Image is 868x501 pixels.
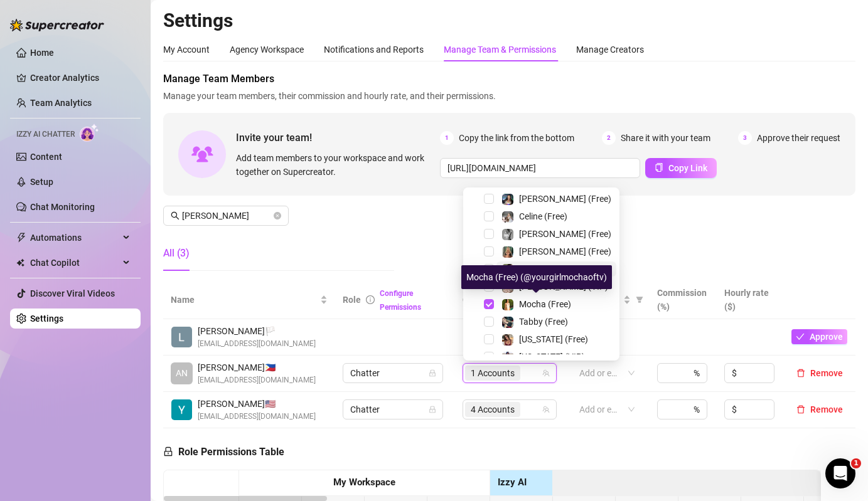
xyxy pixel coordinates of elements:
[502,299,513,310] img: Mocha (Free)
[182,209,271,223] input: Search members
[30,202,95,212] a: Chat Monitoring
[163,9,855,33] h2: Settings
[810,404,843,414] span: Remove
[542,369,550,377] span: team
[502,229,513,240] img: Kennedy (Free)
[791,402,848,417] button: Remove
[30,314,63,324] a: Settings
[519,246,611,256] span: [PERSON_NAME] (Free)
[366,295,375,304] span: info-circle
[30,253,119,273] span: Chat Copilot
[738,131,752,145] span: 3
[576,43,644,56] div: Manage Creators
[502,334,513,345] img: Georgia (Free)
[198,324,316,338] span: [PERSON_NAME] 🏳️
[163,446,173,456] span: lock
[16,129,75,140] span: Izzy AI Chatter
[16,258,24,267] img: Chat Copilot
[80,124,99,142] img: AI Chatter
[343,295,361,305] span: Role
[380,289,421,312] a: Configure Permissions
[484,352,494,362] span: Select tree node
[30,48,54,58] a: Home
[621,131,710,145] span: Share it with your team
[519,264,568,274] span: Mocha (VIP)
[444,43,556,56] div: Manage Team & Permissions
[498,477,527,488] strong: Izzy AI
[471,366,515,380] span: 1 Accounts
[519,229,611,239] span: [PERSON_NAME] (Free)
[757,131,840,145] span: Approve their request
[542,406,550,413] span: team
[171,211,179,220] span: search
[519,317,568,327] span: Tabby (Free)
[636,296,643,303] span: filter
[459,131,574,145] span: Copy the link from the bottom
[171,327,192,347] img: Liam McKanna
[796,405,805,414] span: delete
[471,403,515,416] span: 4 Accounts
[465,402,520,417] span: 4 Accounts
[810,368,843,378] span: Remove
[484,229,494,239] span: Select tree node
[171,399,192,420] img: Alyanna Bama
[16,233,26,243] span: thunderbolt
[429,406,436,413] span: lock
[463,293,545,307] span: Creator accounts
[502,317,513,328] img: Tabby (Free)
[30,98,92,108] a: Team Analytics
[198,397,316,411] span: [PERSON_NAME] 🇺🇸
[502,211,513,223] img: Celine (Free)
[650,281,717,319] th: Commission (%)
[668,163,707,173] span: Copy Link
[796,369,805,377] span: delete
[645,158,717,178] button: Copy Link
[274,212,281,219] button: close-circle
[461,265,612,289] div: Mocha (Free) (@yourgirlmochaoftv)
[851,458,861,468] span: 1
[484,299,494,309] span: Select tree node
[484,211,494,221] span: Select tree node
[825,458,855,488] iframe: Intercom live chat
[791,366,848,381] button: Remove
[350,400,436,419] span: Chatter
[519,194,611,204] span: [PERSON_NAME] (Free)
[198,361,316,374] span: [PERSON_NAME] 🇵🇭
[519,334,588,344] span: [US_STATE] (Free)
[484,334,494,344] span: Select tree node
[791,329,847,344] button: Approve
[655,163,663,172] span: copy
[324,43,424,56] div: Notifications and Reports
[810,332,843,342] span: Approve
[30,288,115,298] a: Discover Viral Videos
[198,374,316,386] span: [EMAIL_ADDRESS][DOMAIN_NAME]
[163,71,855,87] span: Manage Team Members
[717,281,784,319] th: Hourly rate ($)
[484,264,494,274] span: Select tree node
[30,152,62,162] a: Content
[484,317,494,327] span: Select tree node
[484,194,494,204] span: Select tree node
[440,131,454,145] span: 1
[502,194,513,205] img: Maddie (Free)
[429,369,436,377] span: lock
[602,131,616,145] span: 2
[465,366,520,381] span: 1 Accounts
[350,364,436,382] span: Chatter
[163,445,284,460] h5: Role Permissions Table
[502,352,513,363] img: Georgia (VIP)
[484,246,494,256] span: Select tree node
[502,246,513,258] img: Ellie (Free)
[333,477,395,488] strong: My Workspace
[519,352,585,362] span: [US_STATE] (VIP)
[230,43,304,56] div: Agency Workspace
[163,246,190,261] div: All (3)
[30,177,53,187] a: Setup
[633,290,646,309] span: filter
[198,338,316,350] span: [EMAIL_ADDRESS][DOMAIN_NAME]
[163,281,335,319] th: Name
[176,366,188,380] span: AN
[30,228,119,248] span: Automations
[796,332,805,341] span: check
